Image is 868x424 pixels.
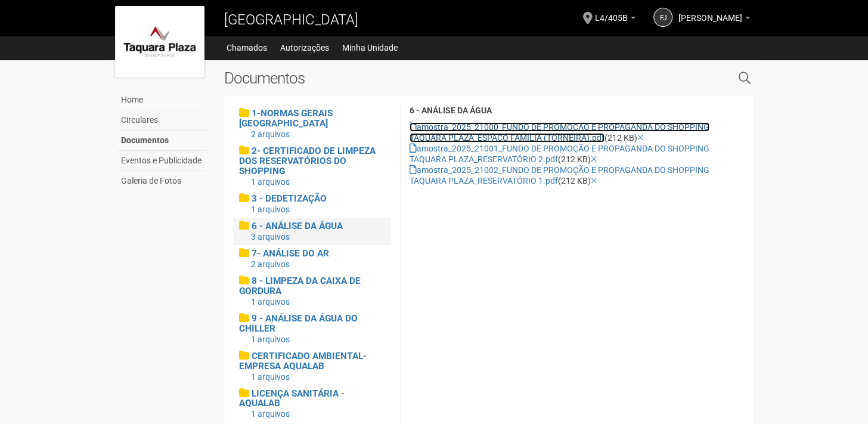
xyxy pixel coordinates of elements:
a: Home [118,90,206,110]
a: Chamados [227,39,267,56]
div: 1 arquivos [251,408,385,419]
a: Documentos [118,131,206,151]
a: Autorizações [280,39,329,56]
a: CERTIFICADO AMBIENTAL- EMPRESA AQUALAB 1 arquivos [239,351,385,382]
span: 1-NORMAS GERAIS [GEOGRAPHIC_DATA] [239,108,333,129]
span: LICENÇA SANITÁRIA - AQUALAB [239,388,345,409]
a: 2- CERTIFICADO DE LIMPEZA DOS RESERVATÓRIOS DO SHOPPING 1 arquivos [239,146,385,187]
span: L4/405B [595,2,628,23]
a: Minha Unidade [342,39,398,56]
a: Excluir [637,133,644,143]
a: LICENÇA SANITÁRIA - AQUALAB 1 arquivos [239,388,385,420]
div: (212 KB) [410,143,744,165]
strong: 6 - ANÁLISE DA ÁGUA [410,106,492,115]
div: (212 KB) [410,122,744,143]
a: L4/405B [595,15,635,24]
h2: Documentos [224,69,616,87]
a: amostra_2025_21001_FUNDO DE PROMOÇÃO E PROPAGANDA DO SHOPPING TAQUARA PLAZA_RESERVATÓRIO 2.pdf [410,144,709,164]
div: 1 arquivos [251,204,385,215]
div: (212 KB) [410,165,744,186]
a: 9 - ANÁLISE DA ÁGUA DO CHILLER 1 arquivos [239,313,385,345]
a: amostra_2025_21000_FUNDO DE PROMOÇÃO E PROPAGANDA DO SHOPPING TAQUARA PLAZA_ESPAÇO FAMÍLIA (TORNE... [410,122,709,143]
span: [GEOGRAPHIC_DATA] [224,11,358,28]
a: Circulares [118,110,206,131]
span: 7- ANÁLISE DO AR [252,248,329,259]
a: FJ [653,8,672,27]
div: 1 arquivos [251,296,385,307]
div: 2 arquivos [251,129,385,140]
div: 2 arquivos [251,259,385,270]
a: 6 - ANÁLISE DA ÁGUA 3 arquivos [239,221,385,242]
img: logo.jpg [115,6,204,78]
a: Excluir [591,154,597,164]
span: 6 - ANÁLISE DA ÁGUA [252,221,343,231]
a: [PERSON_NAME] [678,15,750,24]
span: 3 - DEDETIZAÇÃO [252,193,327,204]
span: 2- CERTIFICADO DE LIMPEZA DOS RESERVATÓRIOS DO SHOPPING [239,146,376,177]
a: 8 - LIMPEZA DA CAIXA DE GORDURA 1 arquivos [239,276,385,307]
div: 3 arquivos [251,231,385,242]
a: 7- ANÁLISE DO AR 2 arquivos [239,248,385,270]
span: Fernando José Jamel [678,2,742,23]
div: 1 arquivos [251,177,385,187]
div: 1 arquivos [251,372,385,382]
a: 3 - DEDETIZAÇÃO 1 arquivos [239,193,385,215]
a: Eventos e Publicidade [118,151,206,171]
span: CERTIFICADO AMBIENTAL- EMPRESA AQUALAB [239,351,367,372]
a: Excluir [591,176,597,185]
span: 8 - LIMPEZA DA CAIXA DE GORDURA [239,276,361,296]
div: 1 arquivos [251,334,385,345]
a: 1-NORMAS GERAIS [GEOGRAPHIC_DATA] 2 arquivos [239,108,385,140]
a: Galeria de Fotos [118,171,206,191]
a: amostra_2025_21002_FUNDO DE PROMOÇÃO E PROPAGANDA DO SHOPPING TAQUARA PLAZA_RESERVATÓRIO 1.pdf [410,165,709,185]
span: 9 - ANÁLISE DA ÁGUA DO CHILLER [239,313,358,334]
